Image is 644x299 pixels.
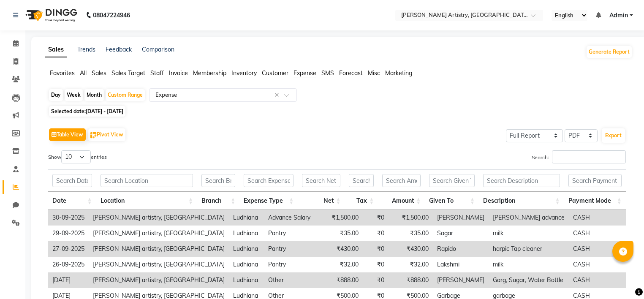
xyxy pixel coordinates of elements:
[489,210,569,226] td: [PERSON_NAME] advance
[49,89,63,101] div: Day
[229,257,264,272] td: Ludhiana
[433,210,489,226] td: [PERSON_NAME]
[389,226,433,241] td: ₹35.00
[378,192,425,210] th: Amount: activate to sort column ascending
[318,210,363,226] td: ₹1,500.00
[88,128,125,141] button: Pivot View
[229,226,264,241] td: Ludhiana
[61,150,91,163] select: Showentries
[48,192,96,210] th: Date: activate to sort column ascending
[89,272,229,288] td: [PERSON_NAME] artistry, [GEOGRAPHIC_DATA]
[89,241,229,257] td: [PERSON_NAME] artistry, [GEOGRAPHIC_DATA]
[489,272,569,288] td: Garg, Sugar, Water Bottle
[89,257,229,272] td: [PERSON_NAME] artistry, [GEOGRAPHIC_DATA]
[169,69,188,77] span: Invoice
[92,69,106,77] span: Sales
[90,132,97,139] img: pivot.png
[48,257,89,272] td: 26-09-2025
[106,89,145,101] div: Custom Range
[298,192,345,210] th: Net: activate to sort column ascending
[389,241,433,257] td: ₹430.00
[587,46,632,58] button: Generate Report
[50,69,75,77] span: Favorites
[552,150,626,163] input: Search:
[429,174,475,187] input: Search Given To
[433,226,489,241] td: Sagar
[229,272,264,288] td: Ludhiana
[77,46,95,53] a: Trends
[318,257,363,272] td: ₹32.00
[239,192,298,210] th: Expense Type: activate to sort column ascending
[302,174,340,187] input: Search Net
[389,210,433,226] td: ₹1,500.00
[231,69,257,77] span: Inventory
[264,272,318,288] td: Other
[201,174,235,187] input: Search Branch
[433,257,489,272] td: Lakshmi
[48,210,89,226] td: 30-09-2025
[382,174,421,187] input: Search Amount
[363,226,389,241] td: ₹0
[262,69,288,77] span: Customer
[45,42,67,57] a: Sales
[93,3,130,27] b: 08047224946
[318,226,363,241] td: ₹35.00
[48,150,107,163] label: Show entries
[569,241,627,257] td: CASH
[569,257,627,272] td: CASH
[86,108,123,114] span: [DATE] - [DATE]
[48,241,89,257] td: 27-09-2025
[101,174,193,187] input: Search Location
[489,241,569,257] td: harpic Tap cleaner
[389,257,433,272] td: ₹32.00
[111,69,145,77] span: Sales Target
[49,106,125,117] span: Selected date:
[274,91,282,100] span: Clear all
[389,272,433,288] td: ₹888.00
[264,226,318,241] td: Pantry
[264,210,318,226] td: Advance Salary
[479,192,564,210] th: Description: activate to sort column ascending
[22,3,79,27] img: logo
[569,210,627,226] td: CASH
[89,210,229,226] td: [PERSON_NAME] artistry, [GEOGRAPHIC_DATA]
[345,192,378,210] th: Tax: activate to sort column ascending
[349,174,374,187] input: Search Tax
[321,69,334,77] span: SMS
[48,226,89,241] td: 29-09-2025
[65,89,83,101] div: Week
[363,257,389,272] td: ₹0
[150,69,164,77] span: Staff
[564,192,626,210] th: Payment Mode: activate to sort column ascending
[609,265,636,291] iframe: chat widget
[197,192,239,210] th: Branch: activate to sort column ascending
[84,89,104,101] div: Month
[49,128,86,141] button: Table View
[80,69,87,77] span: All
[602,128,625,143] button: Export
[339,69,363,77] span: Forecast
[193,69,226,77] span: Membership
[489,257,569,272] td: milk
[363,241,389,257] td: ₹0
[609,11,628,20] span: Admin
[229,210,264,226] td: Ludhiana
[89,226,229,241] td: [PERSON_NAME] artistry, [GEOGRAPHIC_DATA]
[264,257,318,272] td: Pantry
[52,174,92,187] input: Search Date
[244,174,293,187] input: Search Expense Type
[433,241,489,257] td: Rapido
[293,69,316,77] span: Expense
[229,241,264,257] td: Ludhiana
[483,174,560,187] input: Search Description
[48,272,89,288] td: [DATE]
[318,241,363,257] td: ₹430.00
[264,241,318,257] td: Pantry
[568,174,622,187] input: Search Payment Mode
[363,210,389,226] td: ₹0
[425,192,479,210] th: Given To: activate to sort column ascending
[96,192,198,210] th: Location: activate to sort column ascending
[532,150,626,163] label: Search:
[489,226,569,241] td: milk
[569,226,627,241] td: CASH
